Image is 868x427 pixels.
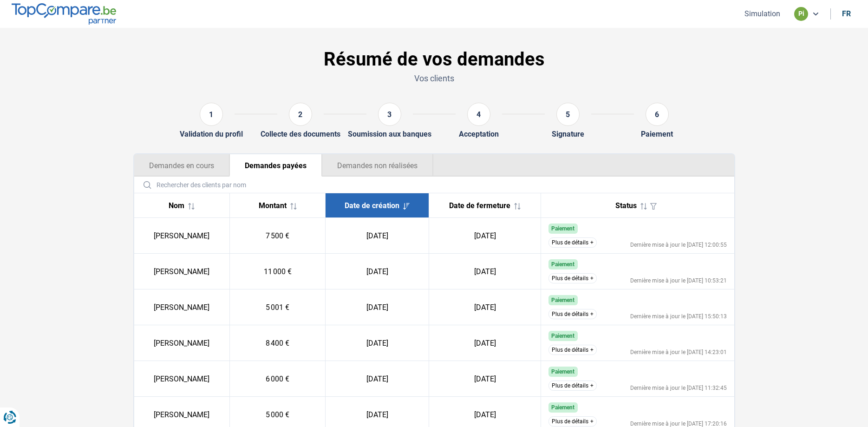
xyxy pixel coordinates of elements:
div: Dernière mise à jour le [DATE] 10:53:21 [630,278,727,283]
div: Paiement [641,130,673,138]
td: [DATE] [429,361,541,397]
h1: Résumé de vos demandes [133,48,735,71]
img: TopCompare.be [12,3,116,24]
button: Plus de détails [548,381,597,391]
button: Demandes non réalisées [322,154,433,177]
td: 11 000 € [230,254,326,289]
button: Simulation [742,9,783,19]
div: Validation du profil [180,130,243,138]
td: [DATE] [326,325,429,361]
td: [PERSON_NAME] [134,325,230,361]
button: Demandes en cours [134,154,229,177]
span: Paiement [551,368,574,375]
td: 8 400 € [230,325,326,361]
span: Nom [169,201,184,210]
button: Plus de détails [548,309,597,319]
td: 5 001 € [230,289,326,325]
td: [PERSON_NAME] [134,218,230,254]
div: Acceptation [459,130,499,138]
div: 1 [200,103,223,126]
div: Soumission aux banques [348,130,431,138]
button: Plus de détails [548,237,597,248]
td: [PERSON_NAME] [134,361,230,397]
span: Paiement [551,404,574,411]
div: 5 [556,103,580,126]
div: 2 [289,103,312,126]
td: [PERSON_NAME] [134,254,230,289]
div: Dernière mise à jour le [DATE] 14:23:01 [630,349,727,355]
div: Signature [552,130,584,138]
td: 6 000 € [230,361,326,397]
td: [DATE] [429,254,541,289]
span: Montant [259,201,287,210]
td: [DATE] [429,325,541,361]
div: Collecte des documents [261,130,340,138]
div: Dernière mise à jour le [DATE] 11:32:45 [630,385,727,391]
input: Rechercher des clients par nom [138,177,731,193]
span: Paiement [551,333,574,339]
div: 6 [646,103,669,126]
td: [DATE] [326,289,429,325]
td: [PERSON_NAME] [134,289,230,325]
div: fr [842,9,851,18]
button: Plus de détails [548,416,597,427]
span: Paiement [551,225,574,232]
div: Dernière mise à jour le [DATE] 12:00:55 [630,242,727,248]
td: 7 500 € [230,218,326,254]
td: [DATE] [326,218,429,254]
span: Paiement [551,297,574,303]
span: Status [615,201,637,210]
span: Date de création [345,201,399,210]
span: Date de fermeture [449,201,510,210]
p: Vos clients [133,72,735,84]
button: Demandes payées [229,154,322,177]
div: 3 [378,103,401,126]
td: [DATE] [326,254,429,289]
div: Dernière mise à jour le [DATE] 15:50:13 [630,314,727,319]
div: Dernière mise à jour le [DATE] 17:20:16 [630,421,727,427]
div: pi [794,7,808,21]
div: 4 [467,103,490,126]
td: [DATE] [326,361,429,397]
button: Plus de détails [548,345,597,355]
td: [DATE] [429,218,541,254]
button: Plus de détails [548,273,597,283]
td: [DATE] [429,289,541,325]
span: Paiement [551,261,574,268]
